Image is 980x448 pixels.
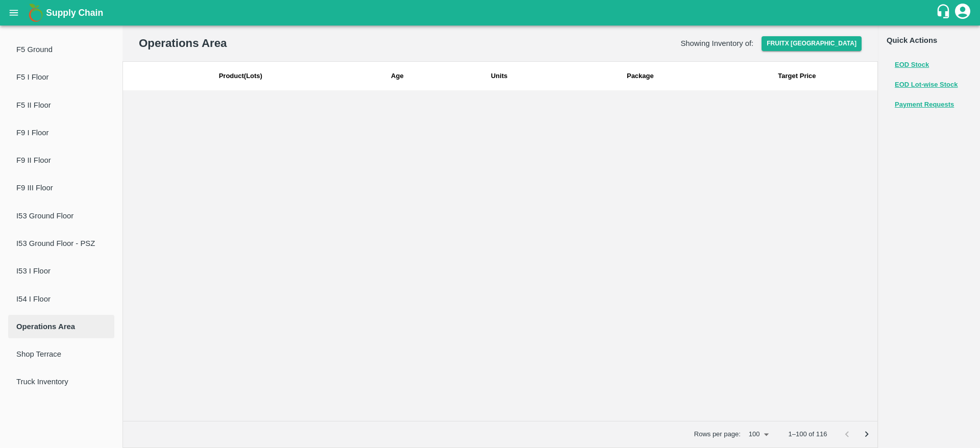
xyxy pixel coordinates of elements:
button: EOD Lot-wise Stock [895,79,958,91]
div: 100 [745,428,772,442]
div: Kgs [491,71,508,81]
div: Product(Lots) [123,62,358,90]
span: I54 I Floor [16,293,106,305]
button: Payment Requests [895,99,954,111]
button: Select DC [762,36,862,51]
div: customer-support [936,4,953,22]
div: Package [562,62,719,90]
span: F9 III Floor [16,182,106,193]
b: Supply Chain [46,8,103,18]
p: 1–100 of 116 [789,430,827,439]
div: Target Price [719,62,875,90]
img: logo [26,3,46,23]
a: Supply Chain [46,6,936,20]
button: Go to next page [857,425,876,444]
button: open drawer [2,1,26,24]
button: EOD Stock [895,59,929,71]
div: Age [358,62,437,90]
div: Product(Lots) [219,71,262,81]
h6: Quick Actions [887,34,972,47]
div: Units [436,62,562,90]
span: Shop Terrace [16,349,106,360]
span: F5 Ground [16,44,106,55]
span: I53 I Floor [16,265,106,277]
p: Rows per page: [694,430,741,439]
span: F5 II Floor [16,99,106,111]
span: Operations Area [16,321,106,332]
span: F9 I Floor [16,127,106,138]
h2: Operations Area [139,35,227,52]
span: F5 I Floor [16,71,106,83]
div: Days [391,71,404,81]
div: account of current user [953,2,972,23]
span: I53 Ground Floor [16,210,106,221]
div: Target Price [778,71,816,81]
span: Truck Inventory [16,376,106,387]
span: F9 II Floor [16,155,106,166]
span: I53 Ground Floor - PSZ [16,238,106,249]
h6: Showing Inventory of: [680,37,753,50]
div: Package [627,71,654,81]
